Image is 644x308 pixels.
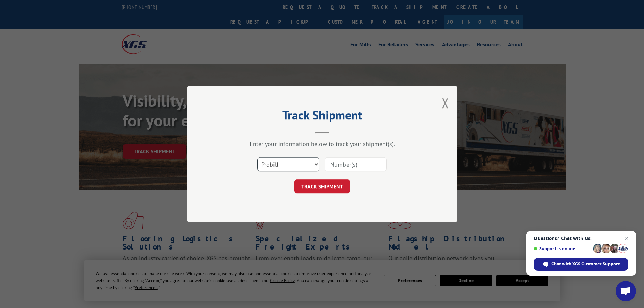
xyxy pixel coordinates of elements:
[534,236,628,241] span: Questions? Chat with us!
[221,110,424,123] h2: Track Shipment
[623,234,631,242] span: Close chat
[442,94,449,112] button: Close modal
[325,157,387,171] input: Number(s)
[294,179,350,193] button: TRACK SHIPMENT
[616,281,636,301] div: Open chat
[551,261,620,267] span: Chat with XGS Customer Support
[221,140,424,148] div: Enter your information below to track your shipment(s).
[534,258,628,271] div: Chat with XGS Customer Support
[534,246,591,251] span: Support is online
